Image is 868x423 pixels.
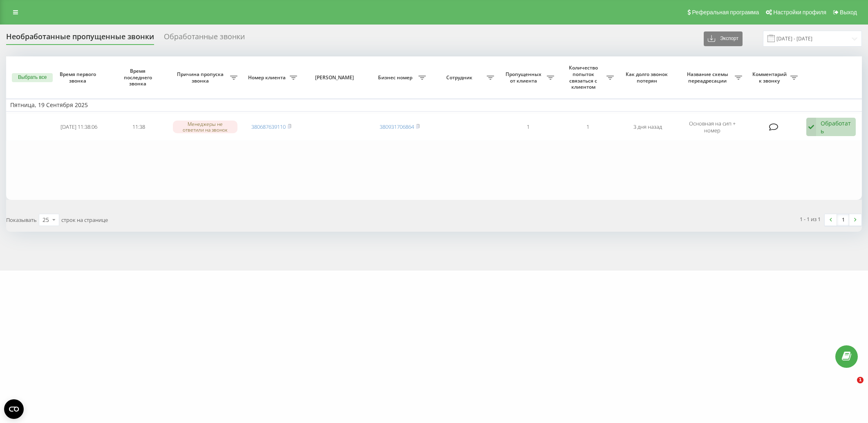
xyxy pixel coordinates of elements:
span: Комментарий к звонку [750,71,790,84]
span: Причина пропуска звонка [173,71,230,84]
span: Пропущенных от клиента [502,71,547,84]
a: 1 [837,214,849,226]
td: 11:38 [109,113,169,141]
button: Выбрать все [12,73,53,82]
span: Время последнего звонка [116,68,162,87]
button: Open CMP widget [4,399,24,419]
td: 1 [498,113,558,141]
span: строк на странице [61,216,108,224]
span: Время первого звонка [56,71,102,84]
div: 25 [43,216,49,224]
td: Пятница, 19 Сентября 2025 [6,99,862,111]
a: 380931706864 [380,123,414,130]
span: Бизнес номер [374,74,418,81]
iframe: Intercom live chat [840,377,860,396]
div: Обработать [821,119,852,135]
span: Настройки профиля [773,9,826,16]
td: 3 дня назад [618,113,678,141]
span: Показывать [6,216,37,224]
span: Сотрудник [434,74,487,81]
td: 1 [558,113,618,141]
span: Выход [840,9,857,16]
button: Экспорт [704,31,743,46]
span: Реферальная программа [692,9,759,16]
div: 1 - 1 из 1 [800,215,821,223]
div: Необработанные пропущенные звонки [6,32,154,45]
span: 1 [857,377,864,383]
td: Основная на сип + номер [678,113,747,141]
span: Количество попыток связаться с клиентом [562,65,607,90]
td: [DATE] 11:38:06 [49,113,109,141]
span: Как долго звонок потерян [625,71,671,84]
a: 380687639110 [251,123,286,130]
span: [PERSON_NAME] [309,74,363,81]
span: Название схемы переадресации [682,71,735,84]
span: Номер клиента [246,74,290,81]
div: Обработанные звонки [164,32,245,45]
div: Менеджеры не ответили на звонок [173,121,237,133]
